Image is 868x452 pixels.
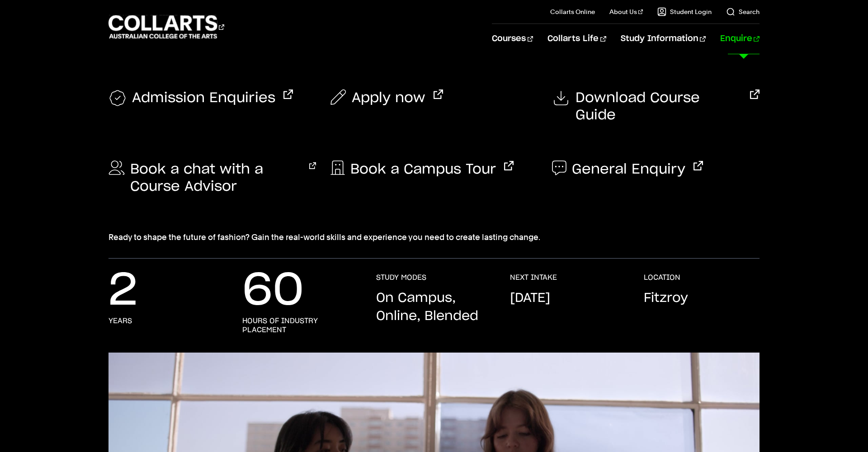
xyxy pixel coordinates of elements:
[130,161,301,195] span: Book a chat with a Course Advisor
[108,14,224,40] div: Go to homepage
[726,7,759,16] a: Search
[330,89,443,107] a: Apply now
[108,231,759,244] p: Ready to shape the future of fashion? Gain the real-world skills and experience you need to creat...
[350,161,496,178] span: Book a Campus Tour
[242,316,358,334] h3: hours of industry placement
[552,161,703,178] a: General Enquiry
[644,273,680,282] h3: LOCATION
[552,89,759,124] a: Download Course Guide
[242,273,304,309] p: 60
[352,89,425,107] span: Apply now
[621,24,706,54] a: Study Information
[330,161,514,178] a: Book a Campus Tour
[108,273,137,309] p: 2
[609,7,643,16] a: About Us
[547,24,606,54] a: Collarts Life
[576,89,742,124] span: Download Course Guide
[510,273,557,282] h3: NEXT INTAKE
[108,89,293,108] a: Admission Enquiries
[550,7,595,16] a: Collarts Online
[657,7,712,16] a: Student Login
[376,289,492,325] p: On Campus, Online, Blended
[644,289,688,307] p: Fitzroy
[492,24,533,54] a: Courses
[132,89,275,108] span: Admission Enquiries
[720,24,759,54] a: Enquire
[510,289,550,307] p: [DATE]
[376,273,426,282] h3: STUDY MODES
[572,161,685,178] span: General Enquiry
[108,316,132,325] h3: years
[108,161,316,195] a: Book a chat with a Course Advisor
